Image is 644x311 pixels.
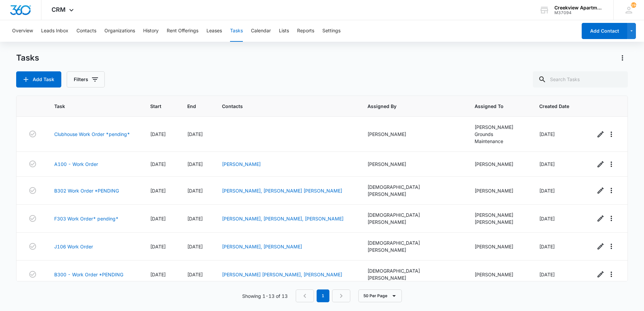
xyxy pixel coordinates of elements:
[222,216,344,221] a: [PERSON_NAME], [PERSON_NAME], [PERSON_NAME]
[187,103,196,110] span: End
[222,103,342,110] span: Contacts
[54,243,93,250] a: J106 Work Order
[539,216,555,221] span: [DATE]
[230,20,243,42] button: Tasks
[76,20,96,42] button: Contacts
[67,71,105,88] button: Filters
[150,244,166,249] span: [DATE]
[322,20,341,42] button: Settings
[475,271,523,278] div: [PERSON_NAME]
[539,161,555,167] span: [DATE]
[475,131,523,145] div: Grounds Maintenance
[187,216,203,221] span: [DATE]
[187,244,203,249] span: [DATE]
[367,239,458,253] div: [DEMOGRAPHIC_DATA][PERSON_NAME]
[150,103,161,110] span: Start
[54,271,123,278] a: B300 - Work Order *PENDING
[367,211,458,226] div: [DEMOGRAPHIC_DATA][PERSON_NAME]
[54,215,119,222] a: F303 Work Order* pending*
[143,20,159,42] button: History
[539,244,555,249] span: [DATE]
[367,267,458,281] div: [DEMOGRAPHIC_DATA][PERSON_NAME]
[533,71,628,88] input: Search Tasks
[206,20,222,42] button: Leases
[358,289,402,302] button: 50 Per Page
[554,10,604,15] div: account id
[16,53,39,63] h1: Tasks
[187,131,203,137] span: [DATE]
[296,289,350,302] nav: Pagination
[54,187,119,194] a: B302 Work Order *PENDING
[539,188,555,194] span: [DATE]
[367,131,458,138] div: [PERSON_NAME]
[251,20,271,42] button: Calendar
[167,20,198,42] button: Rent Offerings
[41,20,68,42] button: Leads Inbox
[631,2,636,8] div: notifications count
[631,2,636,8] span: 194
[150,188,166,194] span: [DATE]
[475,211,523,218] div: [PERSON_NAME]
[222,188,342,194] a: [PERSON_NAME], [PERSON_NAME] [PERSON_NAME]
[279,20,289,42] button: Lists
[367,103,449,110] span: Assigned By
[539,272,555,277] span: [DATE]
[222,272,342,277] a: [PERSON_NAME] [PERSON_NAME], [PERSON_NAME]
[222,244,302,249] a: [PERSON_NAME], [PERSON_NAME]
[367,183,458,198] div: [DEMOGRAPHIC_DATA][PERSON_NAME]
[539,131,555,137] span: [DATE]
[150,216,166,221] span: [DATE]
[52,6,66,13] span: CRM
[150,131,166,137] span: [DATE]
[367,161,458,168] div: [PERSON_NAME]
[582,23,627,39] button: Add Contact
[54,131,130,138] a: Clubhouse Work Order *pending*
[475,187,523,194] div: [PERSON_NAME]
[475,124,523,131] div: [PERSON_NAME]
[187,188,203,194] span: [DATE]
[16,71,61,88] button: Add Task
[539,103,569,110] span: Created Date
[242,292,288,300] p: Showing 1-13 of 13
[617,53,628,63] button: Actions
[475,243,523,250] div: [PERSON_NAME]
[104,20,135,42] button: Organizations
[317,289,329,302] em: 1
[475,218,523,226] div: [PERSON_NAME]
[150,161,166,167] span: [DATE]
[12,20,33,42] button: Overview
[187,272,203,277] span: [DATE]
[222,161,261,167] a: [PERSON_NAME]
[554,5,604,10] div: account name
[150,272,166,277] span: [DATE]
[54,103,124,110] span: Task
[54,161,98,168] a: A100 - Work Order
[475,161,523,168] div: [PERSON_NAME]
[297,20,314,42] button: Reports
[187,161,203,167] span: [DATE]
[475,103,513,110] span: Assigned To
